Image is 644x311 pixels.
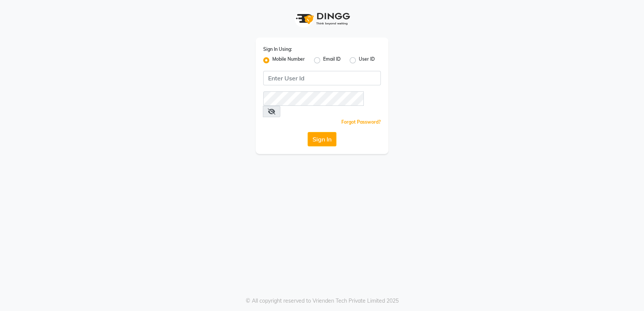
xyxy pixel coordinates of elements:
[341,119,381,125] a: Forgot Password?
[292,8,352,30] img: logo1.svg
[308,132,336,146] button: Sign In
[272,56,305,65] label: Mobile Number
[263,46,292,53] label: Sign In Using:
[263,91,364,106] input: Username
[359,56,375,65] label: User ID
[263,71,381,85] input: Username
[323,56,341,65] label: Email ID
